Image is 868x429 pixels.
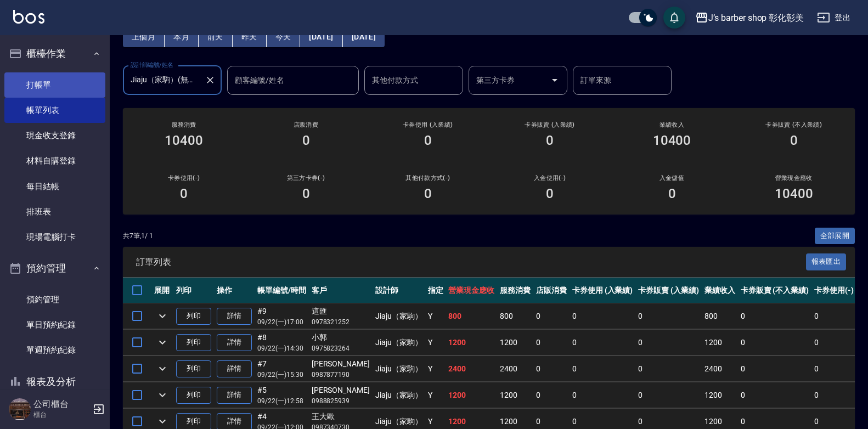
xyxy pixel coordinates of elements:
[255,330,309,355] td: #8
[424,133,432,148] h3: 0
[702,382,738,408] td: 1200
[136,257,806,268] span: 訂單列表
[635,356,702,382] td: 0
[4,254,105,283] button: 預約管理
[380,121,476,128] h2: 卡券使用 (入業績)
[546,133,554,148] h3: 0
[373,356,425,382] td: Jiaju（家駒）
[33,399,89,410] h5: 公司櫃台
[165,27,199,47] button: 本月
[343,27,385,47] button: [DATE]
[635,382,702,408] td: 0
[9,398,31,420] img: Person
[663,7,685,29] button: save
[635,278,702,303] th: 卡券販賣 (入業績)
[806,256,847,267] a: 報表匯出
[497,330,533,355] td: 1200
[813,8,855,28] button: 登出
[151,278,173,303] th: 展開
[13,10,44,24] img: Logo
[154,387,171,403] button: expand row
[533,382,570,408] td: 0
[214,278,255,303] th: 操作
[446,330,497,355] td: 1200
[446,303,497,329] td: 800
[4,287,105,312] a: 預約管理
[4,199,105,224] a: 排班表
[738,382,811,408] td: 0
[738,330,811,355] td: 0
[811,303,856,329] td: 0
[708,11,804,25] div: J’s barber shop 彰化彰美
[811,382,856,408] td: 0
[300,27,342,47] button: [DATE]
[790,133,798,148] h3: 0
[4,337,105,363] a: 單週預約紀錄
[4,72,105,98] a: 打帳單
[546,71,563,89] button: Open
[258,121,353,128] h2: 店販消費
[373,382,425,408] td: Jiaju（家駒）
[312,411,370,422] div: 王大歐
[202,72,218,88] button: Clear
[502,174,598,182] h2: 入金使用(-)
[176,334,211,351] button: 列印
[653,133,691,148] h3: 10400
[570,330,636,355] td: 0
[136,174,232,182] h2: 卡券使用(-)
[165,133,203,148] h3: 10400
[255,382,309,408] td: #5
[123,27,165,47] button: 上個月
[4,148,105,173] a: 材料自購登錄
[425,330,446,355] td: Y
[217,334,252,351] a: 詳情
[255,278,309,303] th: 帳單編號/時間
[131,61,173,69] label: 設計師編號/姓名
[373,330,425,355] td: Jiaju（家駒）
[373,278,425,303] th: 設計師
[176,360,211,377] button: 列印
[312,396,370,406] p: 0988825939
[570,382,636,408] td: 0
[312,306,370,317] div: 這匯
[425,278,446,303] th: 指定
[702,356,738,382] td: 2400
[4,39,105,68] button: 櫃檯作業
[4,174,105,199] a: 每日結帳
[668,186,676,201] h3: 0
[123,231,153,241] p: 共 7 筆, 1 / 1
[255,303,309,329] td: #9
[425,382,446,408] td: Y
[635,303,702,329] td: 0
[738,356,811,382] td: 0
[533,278,570,303] th: 店販消費
[811,278,856,303] th: 卡券使用(-)
[257,317,306,327] p: 09/22 (一) 17:00
[217,360,252,377] a: 詳情
[806,253,847,270] button: 報表匯出
[775,186,813,201] h3: 10400
[33,410,89,420] p: 櫃台
[4,98,105,123] a: 帳單列表
[425,356,446,382] td: Y
[738,303,811,329] td: 0
[4,123,105,148] a: 現金收支登錄
[497,303,533,329] td: 800
[746,121,842,128] h2: 卡券販賣 (不入業績)
[533,356,570,382] td: 0
[312,343,370,353] p: 0975823264
[257,343,306,353] p: 09/22 (一) 14:30
[702,303,738,329] td: 800
[746,174,842,182] h2: 營業現金應收
[217,387,252,404] a: 詳情
[624,174,719,182] h2: 入金儲值
[624,121,719,128] h2: 業績收入
[446,382,497,408] td: 1200
[425,303,446,329] td: Y
[546,186,554,201] h3: 0
[180,186,188,201] h3: 0
[176,387,211,404] button: 列印
[811,356,856,382] td: 0
[173,278,214,303] th: 列印
[257,396,306,406] p: 09/22 (一) 12:58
